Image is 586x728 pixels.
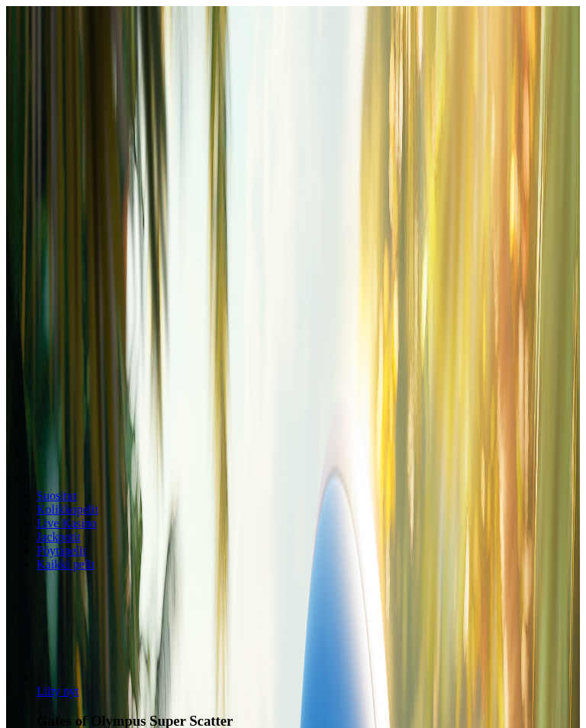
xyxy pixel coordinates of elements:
nav: Lobby [6,489,580,572]
a: Suositut [37,489,76,502]
a: Jackpotit [37,530,81,543]
a: Pöytäpelit [37,544,86,557]
a: Kaikki pelit [37,558,95,571]
span: Liity nyt [37,685,79,697]
a: Live Kasino [37,517,97,530]
a: Gates of Olympus Super Scatter [37,685,79,697]
a: Kolikkopelit [37,503,98,516]
header: Lobby [6,489,580,600]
